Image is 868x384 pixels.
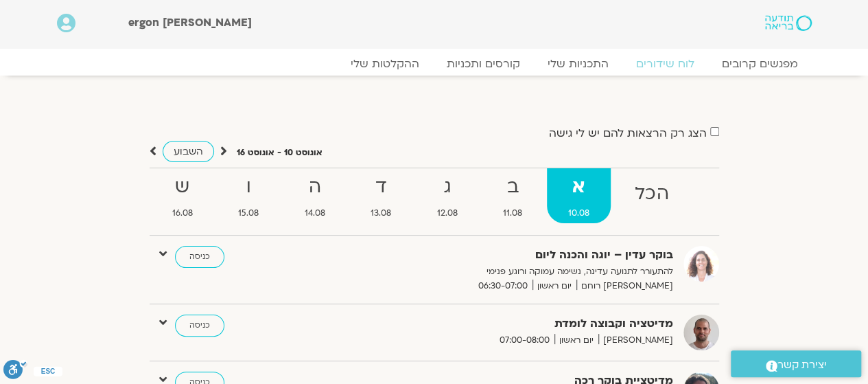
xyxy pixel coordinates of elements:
a: מפגשים קרובים [708,57,812,71]
strong: ו [217,172,281,203]
strong: ש [151,172,215,203]
span: [PERSON_NAME] ergon [128,15,252,30]
strong: הכל [613,179,690,210]
p: להתעורר לתנועה עדינה, נשימה עמוקה ורוגע פנימי [337,264,673,279]
span: יום ראשון [532,279,576,293]
a: ג12.08 [416,168,480,223]
span: 13.08 [349,206,413,221]
a: ההקלטות שלי [337,57,433,71]
span: 10.08 [547,206,611,221]
span: יצירת קשר [777,356,827,374]
a: ב11.08 [482,168,544,223]
a: הכל [613,168,690,223]
strong: ב [482,172,544,203]
nav: Menu [57,57,812,71]
a: השבוע [163,141,214,162]
strong: ה [283,172,347,203]
span: 14.08 [283,206,347,221]
span: 15.08 [217,206,281,221]
a: ו15.08 [217,168,281,223]
span: השבוע [174,145,203,158]
a: ש16.08 [151,168,215,223]
strong: מדיטציה וקבוצה לומדת [337,315,673,333]
span: יום ראשון [554,333,598,348]
a: א10.08 [547,168,611,223]
span: [PERSON_NAME] [598,333,673,348]
span: 11.08 [482,206,544,221]
span: 12.08 [416,206,480,221]
span: [PERSON_NAME] רוחם [576,279,673,293]
strong: א [547,172,611,203]
a: ה14.08 [283,168,347,223]
a: כניסה [175,246,224,268]
a: לוח שידורים [622,57,708,71]
a: יצירת קשר [731,350,861,377]
strong: בוקר עדין – יוגה והכנה ליום [337,246,673,264]
strong: ג [416,172,480,203]
span: 07:00-08:00 [495,333,554,348]
label: הצג רק הרצאות להם יש לי גישה [549,127,707,139]
a: קורסים ותכניות [433,57,534,71]
a: כניסה [175,315,224,337]
a: התכניות שלי [534,57,622,71]
strong: ד [349,172,413,203]
a: ד13.08 [349,168,413,223]
span: 16.08 [151,206,215,221]
p: אוגוסט 10 - אוגוסט 16 [237,146,322,160]
span: 06:30-07:00 [473,279,532,293]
